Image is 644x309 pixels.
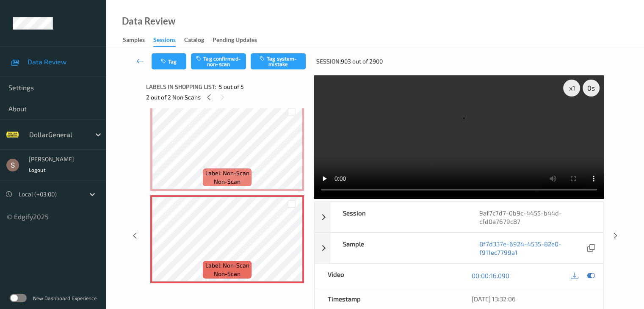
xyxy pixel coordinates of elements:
[214,270,240,278] span: non-scan
[213,36,257,46] div: Pending Updates
[205,169,249,177] span: Label: Non-Scan
[563,80,580,97] div: x 1
[213,34,265,46] a: Pending Updates
[123,34,153,46] a: Samples
[123,36,145,46] div: Samples
[184,34,213,46] a: Catalog
[191,53,246,69] button: Tag confirmed-non-scan
[315,233,603,263] div: Sample8f7d337e-6924-4535-82e0-f911ec7799a1
[205,261,249,270] span: Label: Non-Scan
[153,36,176,47] div: Sessions
[467,202,603,232] div: 9af7c7d7-0b9c-4455-b44d-cfd0a7679c87
[472,271,509,280] a: 00:00:16.090
[472,295,590,303] div: [DATE] 13:32:06
[330,233,467,263] div: Sample
[146,83,216,91] span: Labels in shopping list:
[152,53,186,69] button: Tag
[315,202,603,232] div: Session9af7c7d7-0b9c-4455-b44d-cfd0a7679c87
[146,92,308,102] div: 2 out of 2 Non Scans
[219,83,244,91] span: 5 out of 5
[153,34,184,47] a: Sessions
[341,57,383,66] span: 903 out of 2900
[330,202,467,232] div: Session
[316,57,341,66] span: Session:
[122,17,175,25] div: Data Review
[214,177,240,186] span: non-scan
[479,240,585,257] a: 8f7d337e-6924-4535-82e0-f911ec7799a1
[315,264,459,288] div: Video
[251,53,306,69] button: Tag system-mistake
[583,80,600,97] div: 0 s
[184,36,204,46] div: Catalog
